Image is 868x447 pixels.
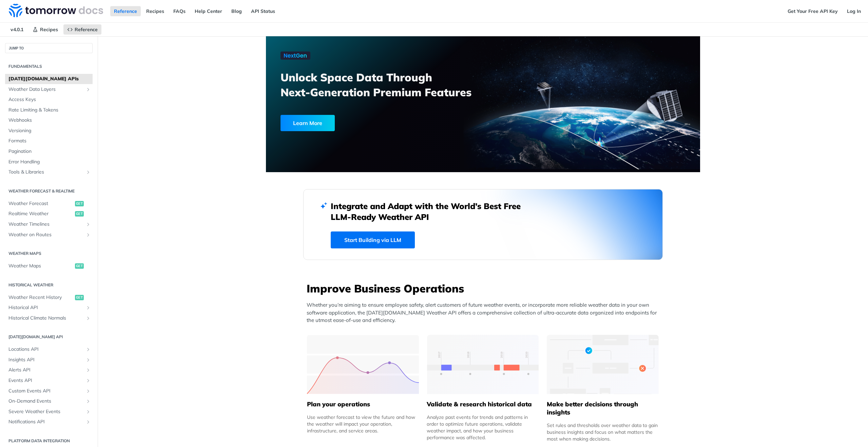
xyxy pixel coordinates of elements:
img: 13d7ca0-group-496-2.svg [427,335,539,394]
a: Realtime Weatherget [5,209,93,219]
a: [DATE][DOMAIN_NAME] APIs [5,74,93,84]
span: Events API [8,377,84,384]
a: Formats [5,136,93,146]
span: Notifications API [8,419,84,425]
span: On-Demand Events [8,398,84,405]
span: Weather Forecast [8,200,73,207]
a: Tools & LibrariesShow subpages for Tools & Libraries [5,167,93,177]
a: Access Keys [5,95,93,105]
div: Set rules and thresholds over weather data to gain business insights and focus on what matters th... [547,422,659,442]
button: Show subpages for Severe Weather Events [85,409,91,414]
span: Locations API [8,346,84,353]
h2: Platform DATA integration [5,438,93,444]
a: Get Your Free API Key [784,6,842,16]
a: Weather Forecastget [5,199,93,209]
a: Weather Recent Historyget [5,292,93,303]
h5: Make better decisions through insights [547,400,659,416]
a: Reference [110,6,141,16]
span: Access Keys [8,96,91,103]
span: Insights API [8,357,84,363]
a: Blog [228,6,246,16]
a: FAQs [170,6,189,16]
a: Weather on RoutesShow subpages for Weather on Routes [5,230,93,240]
span: Versioning [8,127,91,134]
div: Analyze past events for trends and patterns in order to optimize future operations, validate weat... [427,414,539,441]
a: Rate Limiting & Tokens [5,105,93,115]
button: Show subpages for Tools & Libraries [85,169,91,175]
span: Webhooks [8,117,91,124]
span: Tools & Libraries [8,169,84,176]
h2: Fundamentals [5,63,93,69]
button: Show subpages for Insights API [85,357,91,363]
span: Reference [75,26,98,33]
button: Show subpages for Locations API [85,347,91,352]
a: API Status [247,6,279,16]
h2: Weather Forecast & realtime [5,188,93,194]
a: Webhooks [5,115,93,125]
a: Weather Data LayersShow subpages for Weather Data Layers [5,84,93,95]
span: get [75,201,84,206]
span: Historical API [8,304,84,311]
h5: Validate & research historical data [427,400,539,408]
span: [DATE][DOMAIN_NAME] APIs [8,76,91,82]
h5: Plan your operations [307,400,419,408]
h2: Integrate and Adapt with the World’s Best Free LLM-Ready Weather API [331,201,531,222]
button: Show subpages for Weather Data Layers [85,87,91,92]
a: Reference [63,24,101,35]
a: Custom Events APIShow subpages for Custom Events API [5,386,93,396]
h3: Improve Business Operations [307,281,663,296]
a: Severe Weather EventsShow subpages for Severe Weather Events [5,407,93,417]
img: 39565e8-group-4962x.svg [307,335,419,394]
a: Help Center [191,6,226,16]
a: Alerts APIShow subpages for Alerts API [5,365,93,375]
button: Show subpages for Custom Events API [85,388,91,394]
img: a22d113-group-496-32x.svg [547,335,659,394]
span: Weather Recent History [8,294,73,301]
a: Pagination [5,146,93,157]
button: Show subpages for On-Demand Events [85,399,91,404]
a: Weather Mapsget [5,261,93,271]
h3: Unlock Space Data Through Next-Generation Premium Features [281,70,490,100]
a: Locations APIShow subpages for Locations API [5,344,93,354]
a: Insights APIShow subpages for Insights API [5,355,93,365]
span: Custom Events API [8,388,84,394]
span: Severe Weather Events [8,408,84,415]
div: Learn More [281,115,335,131]
img: NextGen [281,52,310,60]
span: Pagination [8,148,91,155]
a: Historical Climate NormalsShow subpages for Historical Climate Normals [5,313,93,323]
a: Events APIShow subpages for Events API [5,375,93,386]
span: get [75,211,84,217]
span: Weather Maps [8,263,73,269]
a: On-Demand EventsShow subpages for On-Demand Events [5,396,93,406]
a: Log In [843,6,865,16]
span: Alerts API [8,367,84,373]
button: Show subpages for Events API [85,378,91,383]
h2: Historical Weather [5,282,93,288]
a: Notifications APIShow subpages for Notifications API [5,417,93,427]
span: Historical Climate Normals [8,315,84,322]
a: Learn More [281,115,448,131]
p: Whether you’re aiming to ensure employee safety, alert customers of future weather events, or inc... [307,301,663,324]
a: Versioning [5,126,93,136]
a: Recipes [142,6,168,16]
a: Historical APIShow subpages for Historical API [5,303,93,313]
button: JUMP TO [5,43,93,53]
button: Show subpages for Historical Climate Normals [85,316,91,321]
img: Tomorrow.io Weather API Docs [9,4,103,17]
span: Weather Timelines [8,221,84,228]
span: v4.0.1 [7,24,27,35]
span: Recipes [40,26,58,33]
span: Weather Data Layers [8,86,84,93]
h2: Weather Maps [5,250,93,257]
span: Formats [8,138,91,144]
a: Start Building via LLM [331,231,415,248]
span: Weather on Routes [8,231,84,238]
span: get [75,295,84,300]
button: Show subpages for Notifications API [85,419,91,425]
a: Recipes [29,24,62,35]
span: Error Handling [8,159,91,165]
span: Realtime Weather [8,210,73,217]
a: Weather TimelinesShow subpages for Weather Timelines [5,219,93,229]
button: Show subpages for Historical API [85,305,91,310]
